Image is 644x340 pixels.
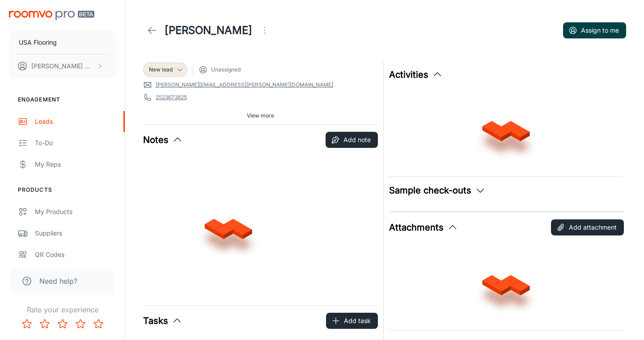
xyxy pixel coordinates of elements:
[247,112,274,120] span: View more
[9,31,116,54] button: USA Flooring
[156,81,333,89] a: [PERSON_NAME][EMAIL_ADDRESS][PERSON_NAME][DOMAIN_NAME]
[389,221,458,234] button: Attachments
[54,315,72,333] button: Rate 3 star
[211,66,241,74] span: Unassigned
[35,138,116,148] div: To-do
[35,117,116,126] div: Leads
[35,207,116,217] div: My Products
[563,22,626,38] button: Assign to me
[389,184,486,197] button: Sample check-outs
[143,133,183,147] button: Notes
[18,315,36,333] button: Rate 1 star
[326,313,378,329] button: Add task
[89,315,107,333] button: Rate 5 star
[36,315,54,333] button: Rate 2 star
[35,160,116,169] div: My Reps
[243,109,278,122] button: View more
[31,61,94,71] p: [PERSON_NAME] Worthington
[39,276,77,286] span: Need help?
[149,66,173,74] span: New lead
[143,314,182,327] button: Tasks
[326,132,378,148] button: Add note
[156,93,187,101] a: 2523673825
[7,304,118,315] p: Rate your experience
[143,63,187,77] div: New lead
[19,38,57,47] p: USA Flooring
[35,250,116,260] div: QR Codes
[551,219,624,235] button: Add attachment
[389,68,443,81] button: Activities
[165,22,252,38] h1: [PERSON_NAME]
[9,55,116,78] button: [PERSON_NAME] Worthington
[35,228,116,238] div: Suppliers
[72,315,89,333] button: Rate 4 star
[9,11,94,20] img: Roomvo PRO Beta
[256,21,274,39] button: Open menu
